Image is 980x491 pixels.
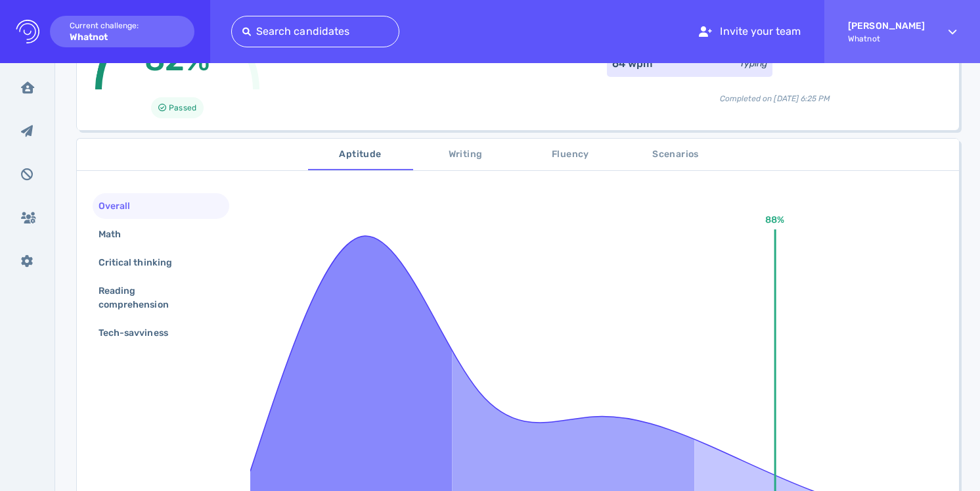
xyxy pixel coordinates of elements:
span: Scenarios [631,147,721,163]
span: Fluency [526,147,615,163]
div: Completed on [DATE] 6:25 PM [607,82,943,105]
text: 88% [766,214,785,225]
span: Passed [169,100,196,116]
strong: [PERSON_NAME] [848,20,925,32]
div: Tech-savviness [96,323,184,342]
span: Writing [421,147,510,163]
span: Whatnot [848,34,925,43]
div: Math [96,225,137,244]
div: Overall [96,197,146,216]
div: Critical thinking [96,253,188,272]
div: 64 wpm [612,56,652,72]
div: Reading comprehension [96,281,215,314]
div: Typing [740,57,767,70]
span: Aptitude [316,147,405,163]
